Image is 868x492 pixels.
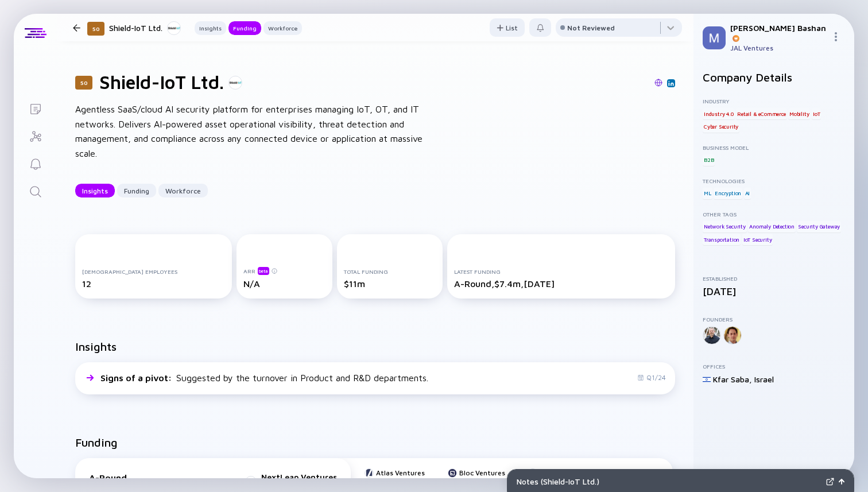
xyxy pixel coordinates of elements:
[14,122,57,149] a: Investor Map
[14,177,57,204] a: Search
[839,479,844,485] img: Open Notes
[75,184,115,197] button: Insights
[654,79,662,87] img: Shield-IoT Ltd. Website
[826,478,834,486] img: Expand Notes
[637,373,666,382] div: Q1/24
[736,108,786,119] div: Retail & eCommerce
[754,374,774,384] div: Israel
[228,21,261,35] button: Funding
[703,177,845,184] div: Technologies
[258,267,269,275] div: beta
[703,275,845,282] div: Established
[344,278,436,289] div: $11m
[730,44,827,52] div: JAL Ventures
[703,285,845,297] div: [DATE]
[109,21,181,35] div: Shield-IoT Ltd.
[744,188,751,199] div: AI
[454,268,668,275] div: Latest Funding
[517,476,821,486] div: Notes ( Shield-IoT Ltd. )
[454,278,668,289] div: A-Round, $7.4m, [DATE]
[668,80,674,86] img: Shield-IoT Ltd. Linkedin Page
[75,76,92,90] div: 50
[261,472,337,482] div: NextLeap Ventures
[748,221,796,233] div: Anomaly Detection
[82,278,225,289] div: 12
[89,472,146,483] div: A-Round
[117,184,156,197] button: Funding
[195,22,226,34] div: Insights
[812,108,821,119] div: IoT
[490,19,525,37] div: List
[243,278,325,289] div: N/A
[703,144,845,151] div: Business Model
[263,21,302,35] button: Workforce
[703,211,845,218] div: Other Tags
[703,221,747,233] div: Network Security
[99,71,224,93] h1: Shield-IoT Ltd.
[703,98,845,104] div: Industry
[703,316,845,323] div: Founders
[100,373,174,383] span: Signs of a pivot :
[75,102,443,161] div: Agentless SaaS/cloud AI security platform for enterprises managing IoT, OT, and IT networks. Deli...
[179,477,213,487] div: $7.4m
[365,468,425,477] a: Atlas Ventures
[75,436,118,449] h2: Funding
[703,26,726,49] img: Miriam Profile Picture
[831,32,840,41] img: Menu
[703,188,712,199] div: ML
[100,373,428,383] div: Suggested by the turnover in Product and R&D departments.
[797,221,841,233] div: Security Gateway
[14,149,57,177] a: Reminders
[459,468,505,477] div: Bloc Ventures
[703,71,845,84] h2: Company Details
[75,340,117,353] h2: Insights
[540,468,575,477] div: DIVEdigital
[703,154,715,166] div: B2B
[703,363,845,370] div: Offices
[14,94,57,122] a: Lists
[82,268,225,275] div: [DEMOGRAPHIC_DATA] Employees
[228,22,261,34] div: Funding
[158,182,208,200] div: Workforce
[730,23,827,42] div: [PERSON_NAME] Bashan
[75,182,115,200] div: Insights
[703,121,739,133] div: Cyber Security
[703,234,741,245] div: Transportation
[448,468,505,477] a: Bloc Ventures
[567,24,615,32] div: Not Reviewed
[263,22,302,34] div: Workforce
[158,184,208,197] button: Workforce
[195,21,226,35] button: Insights
[788,108,810,119] div: Mobility
[703,108,735,119] div: Industry 4.0
[714,188,742,199] div: Encryption
[117,182,156,200] div: Funding
[742,234,773,245] div: IoT Security
[344,268,436,275] div: Total Funding
[245,472,337,492] a: NextLeap VenturesLeader
[376,468,425,477] div: Atlas Ventures
[243,266,325,275] div: ARR
[87,22,104,36] div: 50
[490,18,525,37] button: List
[713,374,752,384] div: Kfar Saba ,
[703,375,711,383] img: Israel Flag
[528,468,575,477] a: DIVEdigital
